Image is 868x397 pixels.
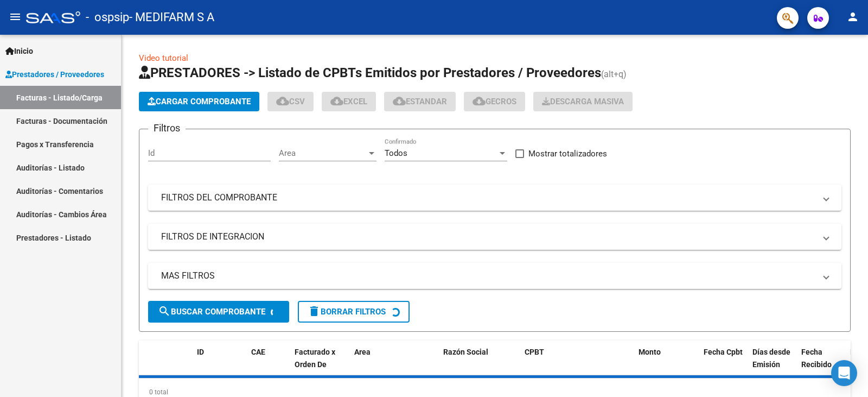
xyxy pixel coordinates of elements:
[193,341,247,388] datatable-header-cell: ID
[473,94,486,108] mat-icon: cloud_download
[158,307,265,317] span: Buscar Comprobante
[5,45,33,57] span: Inicio
[639,348,661,356] span: Monto
[247,341,290,388] datatable-header-cell: CAE
[9,10,22,23] mat-icon: menu
[308,307,386,317] span: Borrar Filtros
[350,341,423,388] datatable-header-cell: Area
[148,263,841,289] mat-expansion-panel-header: MAS FILTROS
[267,92,314,111] button: CSV
[801,348,832,369] span: Fecha Recibido
[542,97,624,106] span: Descarga Masiva
[699,341,748,388] datatable-header-cell: Fecha Cpbt
[443,348,488,356] span: Razón Social
[354,348,371,356] span: Area
[322,92,376,111] button: EXCEL
[129,5,214,29] span: - MEDIFARM S A
[704,348,743,356] span: Fecha Cpbt
[439,341,520,388] datatable-header-cell: Razón Social
[139,65,601,80] span: PRESTADORES -> Listado de CPBTs Emitidos por Prestadores / Proveedores
[86,5,129,29] span: - ospsip
[393,97,447,106] span: Estandar
[148,224,841,250] mat-expansion-panel-header: FILTROS DE INTEGRACION
[276,94,289,108] mat-icon: cloud_download
[148,97,251,106] span: Cargar Comprobante
[161,270,815,282] mat-panel-title: MAS FILTROS
[533,92,633,111] button: Descarga Masiva
[330,94,343,108] mat-icon: cloud_download
[161,192,815,204] mat-panel-title: FILTROS DEL COMPROBANTE
[752,348,790,369] span: Días desde Emisión
[139,92,259,111] button: Cargar Comprobante
[161,231,815,243] mat-panel-title: FILTROS DE INTEGRACION
[148,121,186,136] h3: Filtros
[846,10,859,23] mat-icon: person
[158,305,171,318] mat-icon: search
[525,348,544,356] span: CPBT
[464,92,525,111] button: Gecros
[330,97,367,106] span: EXCEL
[276,97,305,106] span: CSV
[197,348,204,356] span: ID
[139,53,188,63] a: Video tutorial
[295,348,335,369] span: Facturado x Orden De
[148,185,841,211] mat-expansion-panel-header: FILTROS DEL COMPROBANTE
[384,92,456,111] button: Estandar
[148,301,289,323] button: Buscar Comprobante
[298,301,410,323] button: Borrar Filtros
[533,92,633,111] app-download-masive: Descarga masiva de comprobantes (adjuntos)
[831,360,857,386] div: Open Intercom Messenger
[385,148,407,158] span: Todos
[5,68,104,80] span: Prestadores / Proveedores
[308,305,321,318] mat-icon: delete
[290,341,350,388] datatable-header-cell: Facturado x Orden De
[601,69,627,79] span: (alt+q)
[748,341,797,388] datatable-header-cell: Días desde Emisión
[279,148,367,158] span: Area
[797,341,846,388] datatable-header-cell: Fecha Recibido
[634,341,699,388] datatable-header-cell: Monto
[251,348,265,356] span: CAE
[473,97,516,106] span: Gecros
[520,341,634,388] datatable-header-cell: CPBT
[528,147,607,160] span: Mostrar totalizadores
[393,94,406,108] mat-icon: cloud_download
